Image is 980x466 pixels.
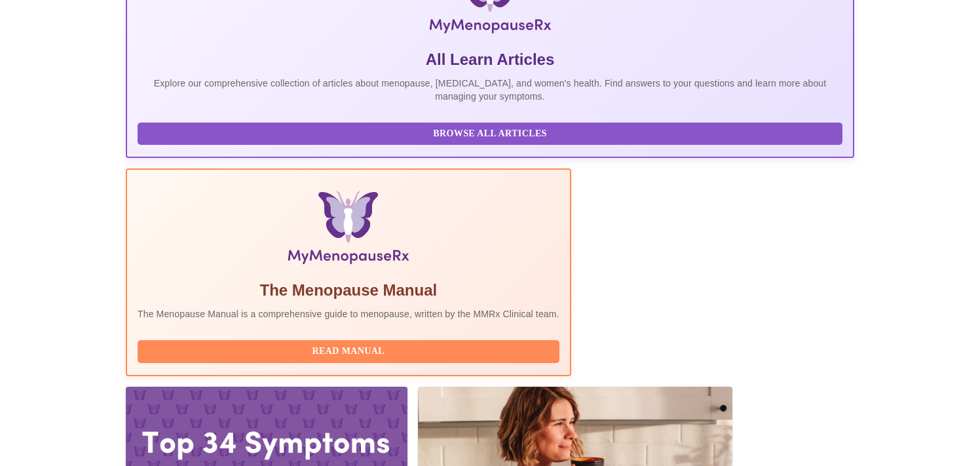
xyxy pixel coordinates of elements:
[138,77,842,103] p: Explore our comprehensive collection of articles about menopause, [MEDICAL_DATA], and women's hea...
[138,123,842,146] button: Browse All Articles
[151,343,546,360] span: Read Manual
[138,127,846,138] a: Browse All Articles
[151,126,829,142] span: Browse All Articles
[138,49,842,70] h5: All Learn Articles
[138,307,559,320] p: The Menopause Manual is a comprehensive guide to menopause, written by the MMRx Clinical team.
[138,340,559,363] button: Read Manual
[204,191,492,269] img: Menopause Manual
[138,280,559,301] h5: The Menopause Manual
[138,345,563,356] a: Read Manual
